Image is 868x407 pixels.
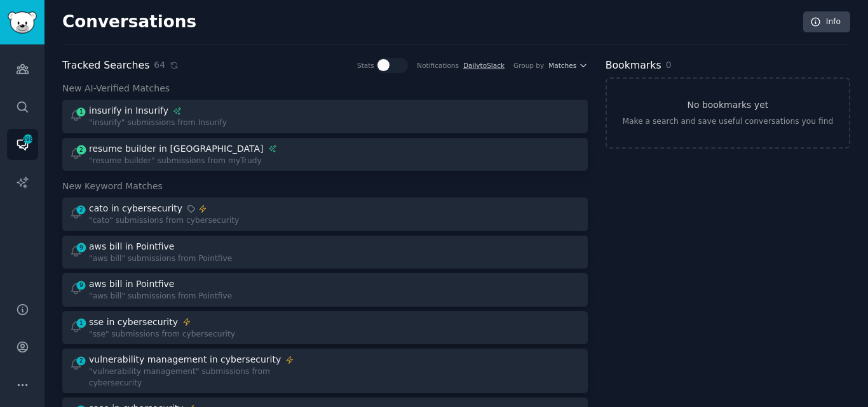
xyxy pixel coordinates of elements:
[89,215,239,227] div: "cato" submissions from cybersecurity
[666,60,672,70] span: 0
[417,61,459,70] div: Notifications
[357,61,374,70] div: Stats
[7,129,38,160] a: 298
[62,12,196,32] h2: Conversations
[76,145,87,154] span: 2
[463,62,505,69] a: DailytoSlack
[76,107,87,116] span: 1
[606,77,850,149] a: No bookmarks yetMake a search and save useful conversations you find
[154,58,165,72] span: 64
[62,236,588,269] a: 9aws bill in Pointfive"aws bill" submissions from Pointfive
[622,116,833,128] div: Make a search and save useful conversations you find
[62,138,588,171] a: 2resume builder in [GEOGRAPHIC_DATA]"resume builder" submissions from myTrudy
[89,277,174,291] div: aws bill in Pointfive
[62,180,163,193] span: New Keyword Matches
[76,319,87,328] span: 1
[548,61,587,70] button: Matches
[89,104,168,117] div: insurify in Insurify
[89,142,264,156] div: resume builder in [GEOGRAPHIC_DATA]
[687,98,768,112] h3: No bookmarks yet
[89,117,227,129] div: "insurify" submissions from Insurify
[89,240,174,253] div: aws bill in Pointfive
[8,11,37,34] img: GummySearch logo
[89,316,178,329] div: sse in cybersecurity
[76,205,87,214] span: 2
[548,61,576,70] span: Matches
[89,366,316,389] div: "vulnerability management" submissions from cybersecurity
[606,58,661,74] h2: Bookmarks
[803,11,850,33] a: Info
[89,202,182,215] div: cato in cybersecurity
[89,156,277,167] div: "resume builder" submissions from myTrudy
[62,100,588,133] a: 1insurify in Insurify"insurify" submissions from Insurify
[76,243,87,252] span: 9
[89,329,235,340] div: "sse" submissions from cybersecurity
[62,82,170,95] span: New AI-Verified Matches
[22,135,34,143] span: 298
[62,273,588,307] a: 9aws bill in Pointfive"aws bill" submissions from Pointfive
[62,349,588,393] a: 2vulnerability management in cybersecurity"vulnerability management" submissions from cybersecurity
[76,356,87,365] span: 2
[62,58,149,74] h2: Tracked Searches
[62,311,588,345] a: 1sse in cybersecurity"sse" submissions from cybersecurity
[513,61,544,70] div: Group by
[76,281,87,290] span: 9
[89,291,232,302] div: "aws bill" submissions from Pointfive
[62,197,588,231] a: 2cato in cybersecurity"cato" submissions from cybersecurity
[89,353,281,366] div: vulnerability management in cybersecurity
[89,253,232,265] div: "aws bill" submissions from Pointfive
